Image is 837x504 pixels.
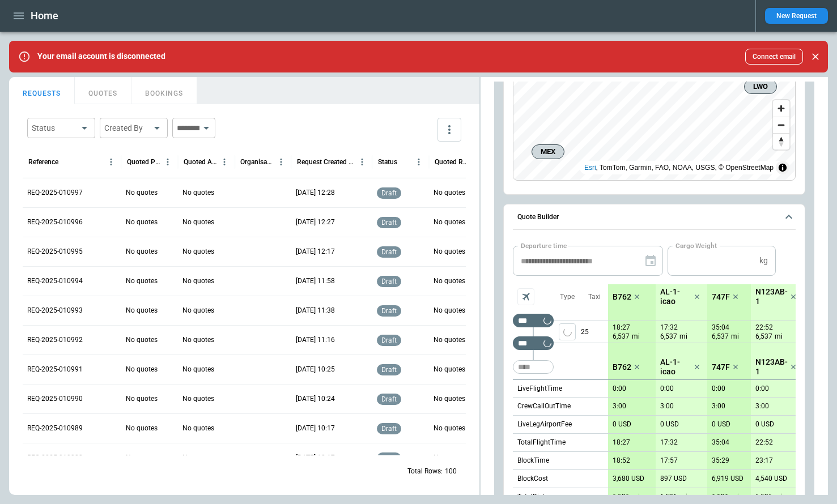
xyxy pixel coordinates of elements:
[660,287,691,306] p: AL-1- icao
[126,188,158,198] p: No quotes
[613,332,630,341] p: 6,537
[445,467,457,476] p: 100
[517,420,572,429] p: LiveLegAirportFee
[755,332,772,341] p: 6,537
[660,438,678,447] p: 17:32
[182,365,214,374] p: No quotes
[182,335,214,345] p: No quotes
[434,424,465,433] p: No quotes
[379,277,399,285] span: draft
[712,493,729,501] p: 6,536
[435,158,468,166] div: Quoted Route
[379,425,399,433] span: draft
[75,77,131,104] button: QUOTES
[27,335,83,345] p: REQ-2025-010992
[182,188,214,198] p: No quotes
[808,44,823,69] div: dismiss
[517,438,566,447] p: TotalFlightTime
[434,335,465,345] p: No quotes
[517,213,559,221] h6: Quote Builder
[27,365,83,374] p: REQ-2025-010991
[712,323,729,332] p: 35:04
[749,81,772,92] span: LWO
[660,420,679,429] p: 0 USD
[560,292,575,302] p: Type
[296,424,335,433] p: 18/08/2025 10:17
[126,424,158,433] p: No quotes
[104,122,150,134] div: Created By
[297,158,355,166] div: Request Created At (UTC+3:00)
[434,276,465,286] p: No quotes
[296,365,335,374] p: 18/08/2025 10:25
[745,49,803,65] button: Connect email
[660,385,674,393] p: 0:00
[712,475,743,483] p: 6,919 USD
[537,146,559,157] span: MEX
[731,492,739,502] p: mi
[759,256,768,266] p: kg
[513,314,554,327] div: Too short
[184,158,217,166] div: Quoted Aircraft
[517,456,549,465] p: BlockTime
[559,323,576,340] span: Type of sector
[379,336,399,344] span: draft
[773,133,789,150] button: Reset bearing to north
[27,306,83,315] p: REQ-2025-010993
[379,395,399,403] span: draft
[434,306,465,315] p: No quotes
[613,402,626,411] p: 3:00
[31,9,58,23] h1: Home
[808,49,823,65] button: Close
[584,162,774,173] div: , TomTom, Garmin, FAO, NOAA, USGS, © OpenStreetMap
[755,475,787,483] p: 4,540 USD
[182,276,214,286] p: No quotes
[296,394,335,404] p: 18/08/2025 10:24
[773,117,789,133] button: Zoom out
[182,424,214,433] p: No quotes
[517,384,562,394] p: LiveFlightTime
[660,332,677,341] p: 6,537
[126,335,158,345] p: No quotes
[27,217,83,227] p: REQ-2025-010996
[632,492,640,502] p: mi
[712,362,730,372] p: 747F
[517,492,559,502] p: TotalDistance
[712,456,729,465] p: 35:29
[379,219,399,227] span: draft
[126,365,158,374] p: No quotes
[613,420,631,429] p: 0 USD
[755,456,773,465] p: 23:17
[660,493,677,501] p: 6,536
[712,385,725,393] p: 0:00
[513,336,554,350] div: Too short
[613,323,630,332] p: 18:27
[411,155,426,169] button: Status column menu
[517,288,534,305] span: Aircraft selection
[660,357,691,377] p: AL-1- icao
[773,100,789,117] button: Zoom in
[131,77,197,104] button: BOOKINGS
[434,217,465,227] p: No quotes
[407,467,443,476] p: Total Rows:
[755,287,788,306] p: N123AB-1
[584,164,596,172] a: Esri
[126,276,158,286] p: No quotes
[660,456,678,465] p: 17:57
[379,248,399,256] span: draft
[559,323,576,340] button: left aligned
[434,247,465,257] p: No quotes
[513,204,796,230] button: Quote Builder
[296,335,335,345] p: 18/08/2025 11:16
[182,217,214,227] p: No quotes
[712,438,729,447] p: 35:04
[27,276,83,286] p: REQ-2025-010994
[712,402,725,411] p: 3:00
[755,323,773,332] p: 22:52
[27,394,83,404] p: REQ-2025-010990
[712,420,730,429] p: 0 USD
[126,306,158,315] p: No quotes
[32,122,77,134] div: Status
[355,155,369,169] button: Request Created At (UTC+3:00) column menu
[240,158,274,166] div: Organisation
[660,402,674,411] p: 3:00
